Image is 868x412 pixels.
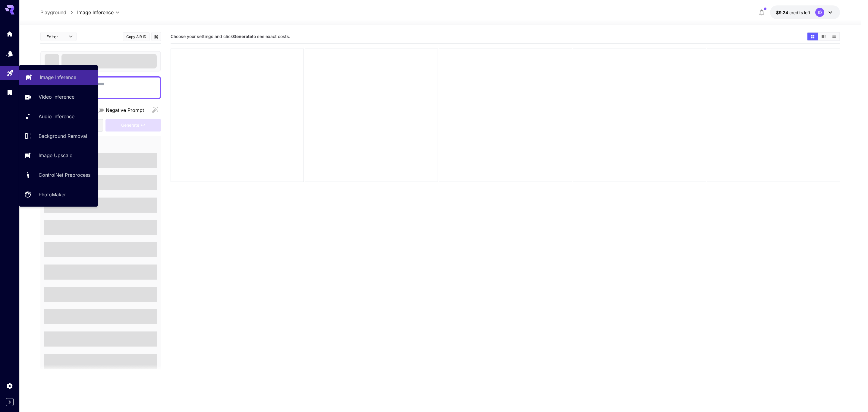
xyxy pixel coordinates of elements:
button: Show media in grid view [807,33,818,40]
p: Image Inference [40,74,76,81]
b: Generate [233,34,252,39]
div: Playground [7,67,14,75]
h4: Adjust [44,140,157,146]
span: Negative Prompt [106,106,144,114]
div: Show media in grid viewShow media in video viewShow media in list view [807,32,840,41]
div: Home [6,30,13,38]
button: $9.23533 [770,5,840,19]
span: Editor [46,33,65,40]
a: Image Upscale [19,148,98,163]
span: Image Inference [77,9,114,16]
a: Background Removal [19,128,98,143]
nav: breadcrumb [40,9,77,16]
p: Playground [40,9,66,16]
p: ControlNet Preprocess [39,171,90,179]
a: Audio Inference [19,109,98,124]
p: Background Removal [39,132,87,140]
button: Add to library [153,33,159,40]
div: Models [6,50,13,57]
span: $9.24 [776,10,789,15]
button: Show media in list view [829,33,839,40]
span: Choose your settings and click to see exact costs. [171,34,290,39]
p: Video Inference [39,93,74,100]
p: Audio Inference [39,113,74,120]
div: Sohbet Aracı [838,383,868,412]
iframe: Chat Widget [838,383,868,412]
div: $9.23533 [776,9,810,16]
p: PhotoMaker [39,191,66,198]
button: Show media in video view [818,33,829,40]
a: ControlNet Preprocess [19,168,98,182]
button: Copy AIR ID [123,32,150,41]
a: PhotoMaker [19,187,98,202]
span: credits left [789,10,810,15]
div: Settings [6,382,13,390]
button: Expand sidebar [6,398,14,406]
a: Video Inference [19,90,98,104]
a: Image Inference [19,70,98,85]
div: IÖ [815,8,824,17]
div: Library [6,89,13,96]
p: Image Upscale [39,152,72,159]
div: Please fill the prompt [105,119,161,132]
